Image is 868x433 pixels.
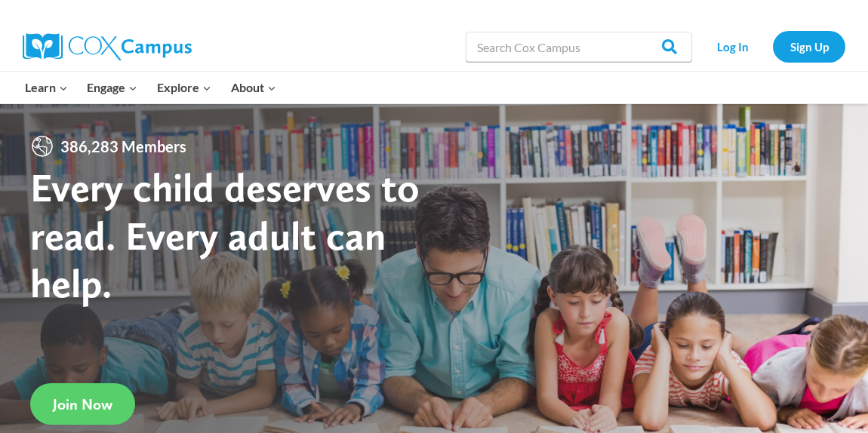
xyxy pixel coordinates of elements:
[157,78,211,97] span: Explore
[25,78,68,97] span: Learn
[700,31,765,62] a: Log In
[466,32,692,62] input: Search Cox Campus
[54,134,192,158] span: 386,283 Members
[30,163,420,307] strong: Every child deserves to read. Every adult can help.
[15,72,285,103] nav: Primary Navigation
[53,395,112,413] span: Join Now
[30,383,135,425] a: Join Now
[773,31,845,62] a: Sign Up
[23,33,192,60] img: Cox Campus
[231,78,276,97] span: About
[87,78,137,97] span: Engage
[700,31,845,62] nav: Secondary Navigation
